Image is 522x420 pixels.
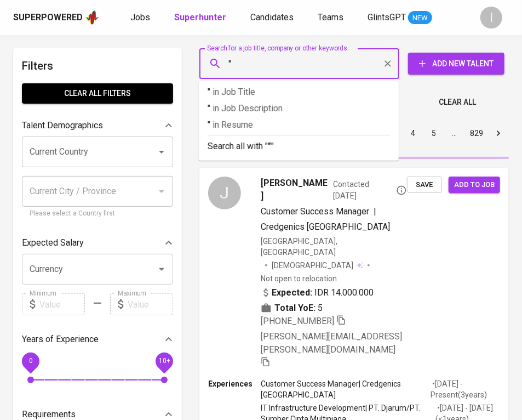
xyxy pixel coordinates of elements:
[208,140,390,153] p: Search all with " "
[268,141,271,151] b: "
[318,12,343,22] span: Teams
[213,103,283,113] span: in Job Description
[374,205,376,218] span: |
[404,124,422,142] button: Go to page 4
[174,12,226,22] b: Superhunter
[261,206,369,217] span: Customer Success Manager
[22,115,173,137] div: Talent Demographics
[480,7,502,29] div: I
[368,11,432,25] a: GlintsGPT NEW
[30,208,165,219] p: Please select a Country first
[39,293,85,315] input: Value
[22,57,173,75] h6: Filters
[334,179,407,201] span: Contacted [DATE]
[412,179,437,191] span: Save
[213,87,255,97] span: in Job Title
[417,57,496,71] span: Add New Talent
[28,357,32,365] span: 0
[425,124,443,142] button: Go to page 5
[434,92,480,112] button: Clear All
[454,179,495,191] span: Add to job
[408,53,504,75] button: Add New Talent
[272,260,355,271] span: [DEMOGRAPHIC_DATA]
[261,222,390,232] span: Credgenics [GEOGRAPHIC_DATA]
[274,302,316,315] b: Total YoE:
[208,177,241,209] div: J
[208,378,261,389] p: Experiences
[13,12,83,24] div: Superpowered
[22,119,103,132] p: Talent Demographics
[31,87,164,100] span: Clear All filters
[368,12,406,22] span: GlintsGPT
[396,185,407,196] svg: By Batam recruiter
[261,236,407,258] div: [GEOGRAPHIC_DATA], [GEOGRAPHIC_DATA]
[261,316,334,326] span: [PHONE_NUMBER]
[431,378,500,400] p: • [DATE] - Present ( 3 years )
[318,302,323,315] span: 5
[408,13,432,24] span: NEW
[128,293,173,315] input: Value
[158,357,170,365] span: 10+
[272,286,312,299] b: Expected:
[490,124,507,142] button: Go to next page
[261,273,337,284] p: Not open to relocation
[261,378,431,400] p: Customer Success Manager | Credgenics [GEOGRAPHIC_DATA]
[130,12,150,22] span: Jobs
[380,56,395,71] button: Clear
[22,328,173,350] div: Years of Experience
[208,86,390,99] p: "
[154,144,169,160] button: Open
[261,331,402,355] span: [PERSON_NAME][EMAIL_ADDRESS][PERSON_NAME][DOMAIN_NAME]
[154,262,169,277] button: Open
[439,95,476,109] span: Clear All
[22,333,99,346] p: Years of Experience
[130,11,152,25] a: Jobs
[208,102,390,115] p: "
[261,177,329,203] span: [PERSON_NAME]
[213,120,253,130] span: in Resume
[261,286,374,299] div: IDR 14.000.000
[208,118,390,132] p: "
[319,124,509,142] nav: pagination navigation
[446,128,463,139] div: …
[407,177,442,194] button: Save
[22,236,84,249] p: Expected Salary
[13,9,100,26] a: Superpoweredapp logo
[22,232,173,254] div: Expected Salary
[318,11,346,25] a: Teams
[85,9,100,26] img: app logo
[449,177,500,194] button: Add to job
[250,11,296,25] a: Candidates
[467,124,486,142] button: Go to page 829
[22,83,173,104] button: Clear All filters
[250,12,294,22] span: Candidates
[174,11,228,25] a: Superhunter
